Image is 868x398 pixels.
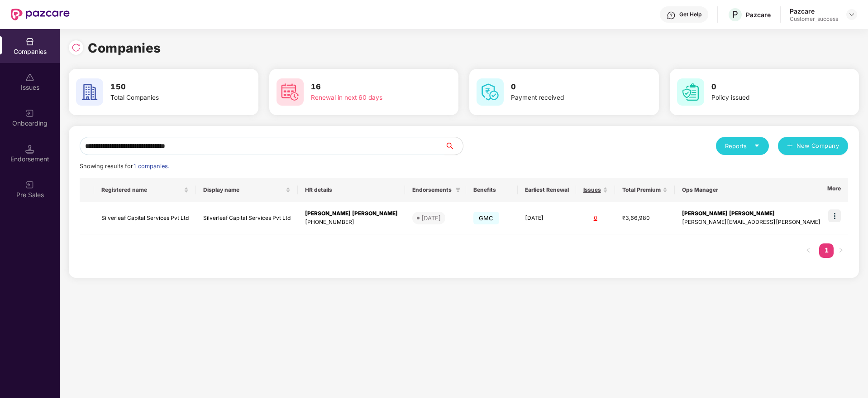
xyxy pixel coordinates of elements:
img: svg+xml;base64,PHN2ZyBpZD0iUmVsb2FkLTMyeDMyIiB4bWxucz0iaHR0cDovL3d3dy53My5vcmcvMjAwMC9zdmciIHdpZH... [72,43,81,52]
div: Reports [725,141,760,150]
span: filter [455,187,461,193]
img: svg+xml;base64,PHN2ZyBpZD0iQ29tcGFuaWVzIiB4bWxucz0iaHR0cDovL3d3dy53My5vcmcvMjAwMC9zdmciIHdpZHRoPS... [25,37,34,46]
div: Pazcare [790,7,838,15]
div: Policy issued [711,93,825,103]
td: [DATE] [518,202,576,234]
th: Total Premium [615,178,675,202]
span: Ops Manager [682,186,858,194]
h3: 0 [711,81,825,93]
span: Issues [583,186,601,194]
th: Earliest Renewal [518,178,576,202]
div: [DATE] [421,214,441,223]
span: caret-down [754,143,760,149]
button: search [444,137,463,155]
div: [PERSON_NAME] [PERSON_NAME] [305,209,398,218]
th: HR details [298,178,405,202]
span: left [806,248,811,253]
button: right [834,243,848,258]
li: 1 [819,243,834,258]
span: New Company [796,141,839,150]
div: ₹3,66,980 [622,214,668,223]
span: Total Premium [622,186,661,194]
img: svg+xml;base64,PHN2ZyBpZD0iSGVscC0zMngzMiIgeG1sbnM9Imh0dHA6Ly93d3cudzMub3JnLzIwMDAvc3ZnIiB3aWR0aD... [667,11,676,20]
span: plus [787,143,793,150]
img: svg+xml;base64,PHN2ZyBpZD0iRHJvcGRvd24tMzJ4MzIiIHhtbG5zPSJodHRwOi8vd3d3LnczLm9yZy8yMDAwL3N2ZyIgd2... [848,11,855,18]
div: Total Companies [110,93,224,103]
div: Pazcare [746,10,771,19]
img: svg+xml;base64,PHN2ZyB4bWxucz0iaHR0cDovL3d3dy53My5vcmcvMjAwMC9zdmciIHdpZHRoPSI2MCIgaGVpZ2h0PSI2MC... [277,78,304,106]
div: [PERSON_NAME][EMAIL_ADDRESS][PERSON_NAME][DOMAIN_NAME] [682,218,865,227]
div: [PERSON_NAME] [PERSON_NAME] [682,209,865,218]
h3: 0 [511,81,625,93]
td: Silverleaf Capital Services Pvt Ltd [196,202,298,234]
img: svg+xml;base64,PHN2ZyB4bWxucz0iaHR0cDovL3d3dy53My5vcmcvMjAwMC9zdmciIHdpZHRoPSI2MCIgaGVpZ2h0PSI2MC... [677,78,704,106]
th: Issues [576,178,615,202]
img: svg+xml;base64,PHN2ZyB3aWR0aD0iMjAiIGhlaWdodD0iMjAiIHZpZXdCb3g9IjAgMCAyMCAyMCIgZmlsbD0ibm9uZSIgeG... [25,109,34,118]
span: filter [453,184,463,195]
span: Display name [203,186,284,194]
span: 1 companies. [133,163,169,170]
span: right [838,248,844,253]
li: Previous Page [801,243,816,258]
span: Endorsements [412,186,452,194]
div: Payment received [511,93,625,103]
img: svg+xml;base64,PHN2ZyB3aWR0aD0iMTQuNSIgaGVpZ2h0PSIxNC41IiB2aWV3Qm94PSIwIDAgMTYgMTYiIGZpbGw9Im5vbm... [25,145,34,154]
button: left [801,243,816,258]
li: Next Page [834,243,848,258]
div: [PHONE_NUMBER] [305,218,398,227]
button: plusNew Company [778,137,848,155]
img: svg+xml;base64,PHN2ZyBpZD0iSXNzdWVzX2Rpc2FibGVkIiB4bWxucz0iaHR0cDovL3d3dy53My5vcmcvMjAwMC9zdmciIH... [25,73,34,82]
th: Registered name [94,178,196,202]
a: 1 [819,243,834,257]
h3: 150 [110,81,224,93]
span: Registered name [101,186,182,194]
span: GMC [473,212,499,224]
img: New Pazcare Logo [11,9,70,20]
div: Get Help [679,11,701,18]
span: P [732,9,738,20]
div: Customer_success [790,15,838,23]
span: Showing results for [80,163,169,170]
img: svg+xml;base64,PHN2ZyB3aWR0aD0iMjAiIGhlaWdodD0iMjAiIHZpZXdCb3g9IjAgMCAyMCAyMCIgZmlsbD0ibm9uZSIgeG... [25,180,34,189]
img: svg+xml;base64,PHN2ZyB4bWxucz0iaHR0cDovL3d3dy53My5vcmcvMjAwMC9zdmciIHdpZHRoPSI2MCIgaGVpZ2h0PSI2MC... [76,78,103,106]
img: icon [828,209,841,222]
span: search [444,142,463,150]
th: More [820,178,848,202]
h3: 16 [311,81,425,93]
div: Renewal in next 60 days [311,93,425,103]
th: Benefits [466,178,518,202]
td: Silverleaf Capital Services Pvt Ltd [94,202,196,234]
div: 0 [583,214,608,223]
th: Display name [196,178,298,202]
h1: Companies [88,38,161,58]
img: svg+xml;base64,PHN2ZyB4bWxucz0iaHR0cDovL3d3dy53My5vcmcvMjAwMC9zdmciIHdpZHRoPSI2MCIgaGVpZ2h0PSI2MC... [477,78,504,106]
